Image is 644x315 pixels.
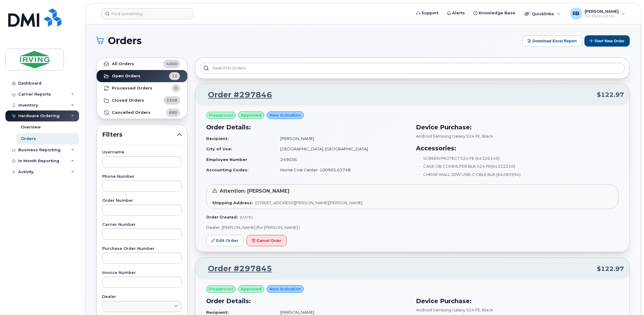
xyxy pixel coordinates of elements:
span: 0 [175,85,177,91]
p: Dealer: [PERSON_NAME] (for [PERSON_NAME] ) [206,225,618,230]
strong: Recipient: [206,310,229,315]
strong: Cancelled Orders [112,110,151,115]
span: Android Samsung Galaxy S24 FE [416,134,480,138]
td: 249036 [275,154,409,165]
span: approved [241,112,261,118]
span: $122.97 [597,90,624,99]
button: Download Excel Report [522,35,582,47]
h3: Device Purchase: [416,123,618,132]
span: 4000 [166,61,177,67]
span: 12 [172,73,177,79]
label: Dealer [102,295,182,299]
span: Preapproved [209,113,233,118]
a: Cancelled Orders680 [97,107,187,119]
span: 3308 [166,97,177,103]
span: Filters [102,130,177,139]
span: Android Samsung Galaxy S24 FE [416,307,480,312]
button: Cancel Order [247,235,287,246]
label: Order Number [102,199,182,203]
label: Phone Number [102,175,182,179]
strong: Processed Orders [112,86,152,91]
strong: Shipping Address: [212,200,253,205]
a: Order #297846 [201,89,272,100]
strong: Accounting Codes: [206,167,248,172]
label: Carrier Number [102,223,182,227]
span: New Activation [269,286,301,292]
span: , Black [480,307,493,312]
label: Purchase Order Number [102,247,182,251]
a: Edit Order [206,235,244,246]
a: Order #297845 [201,263,272,274]
a: All Orders4000 [97,58,187,70]
a: Closed Orders3308 [97,94,187,107]
strong: City of Use: [206,146,232,151]
span: Orders [108,36,142,45]
strong: Order Created: [206,215,237,219]
h3: Order Details: [206,296,409,306]
h3: Accessories: [416,144,618,153]
a: Open Orders12 [97,70,187,82]
li: CASE OB COMMUTER BLK S24 FE(64322216) [416,163,618,169]
strong: All Orders [112,61,134,66]
li: SCREEN PROTECT S24 FE (64326140) [416,156,618,161]
span: [STREET_ADDRESS][PERSON_NAME][PERSON_NAME] [255,200,362,205]
label: Invoice Number [102,271,182,275]
strong: Open Orders [112,74,140,79]
span: 680 [169,110,177,115]
td: [PERSON_NAME] [275,133,409,144]
a: Processed Orders0 [97,82,187,94]
span: Attention: [PERSON_NAME] [220,188,289,194]
label: Username [102,150,182,154]
strong: Employee Number [206,157,247,162]
span: New Activation [269,112,301,118]
td: [GEOGRAPHIC_DATA], [GEOGRAPHIC_DATA] [275,144,409,154]
span: $122.97 [597,264,624,273]
h3: Order Details: [206,123,409,132]
strong: Recipient: [206,136,229,141]
strong: Closed Orders [112,98,144,103]
span: approved [241,286,261,292]
span: Preapproved [209,286,233,292]
h3: Device Purchase: [416,296,618,306]
li: CHRGR WALL 30W USB-C CBLE BLK (64283994) [416,172,618,177]
span: , Black [480,134,493,138]
input: Search in orders [200,63,625,74]
button: Start New Order [584,35,630,47]
td: Home Cost Center: 100905.63748 [275,165,409,175]
span: [DATE] [240,215,253,219]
